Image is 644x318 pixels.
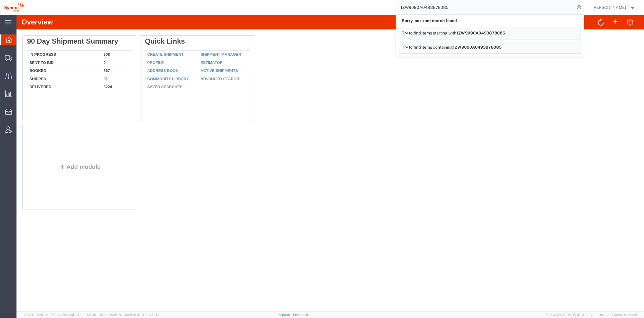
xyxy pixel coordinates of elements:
[184,54,221,58] a: Active Shipments
[278,313,293,317] a: Support
[99,313,159,317] span: Client: 2025.21.0-f0c8481
[546,312,637,317] span: Copyright © [DATE]-[DATE] Agistix Inc., All Rights Reserved
[131,54,162,58] a: Address Book
[85,68,116,75] td: 8224
[85,44,116,52] td: 0
[85,52,116,60] td: 867
[41,149,86,155] button: Add module
[128,22,234,31] div: Quick Links
[11,68,85,75] td: Delivered
[85,60,116,68] td: 311
[85,36,116,44] td: 308
[131,62,173,66] a: Commodity Library
[4,3,24,12] img: logo
[24,313,96,317] span: Server: 2025.21.0-769a9a7b8c3
[131,46,147,50] a: Profile
[293,313,308,317] a: Feedback
[72,313,96,317] span: [DATE] 10:09:35
[11,52,85,60] td: Booked
[457,31,505,35] span: 1ZW9090A0493878085
[131,37,167,42] a: Create Shipment
[137,313,159,317] span: [DATE] 11:51:43
[396,0,575,14] input: Search for shipment number, reference number
[131,70,166,74] a: Saved Searches
[16,15,644,312] iframe: FS Legacy Container
[11,60,85,68] td: Shipped
[593,4,626,11] span: Melissa Gallo
[184,62,223,66] a: Advanced Search
[592,4,636,11] button: [PERSON_NAME]
[184,46,206,50] a: Estimator
[184,37,225,42] a: Shipment Manager
[11,44,85,52] td: Sent To Bid
[399,15,581,27] div: Sorry, no exact match found
[453,45,502,50] span: 1ZW9090A0493878085
[402,31,457,35] span: Try to find items starting with
[402,45,453,50] span: Try to find items containing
